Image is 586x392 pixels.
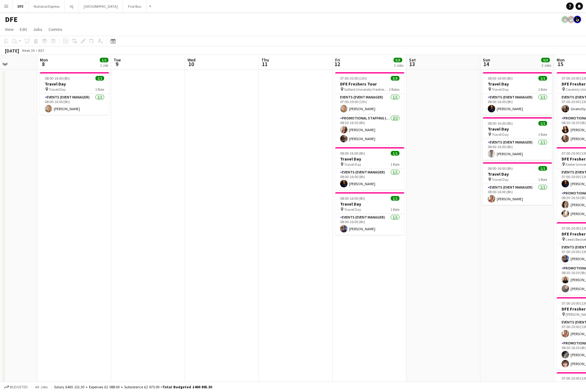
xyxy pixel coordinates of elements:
app-user-avatar: Tim Bodenham [567,16,575,23]
app-job-card: 08:00-16:00 (8h)1/1Travel Day Travel Day1 RoleEvents (Event Manager)1/108:00-16:00 (8h)[PERSON_NAME] [335,192,404,235]
span: 10 [187,60,196,68]
span: Comms [48,27,62,32]
button: First Bus [123,0,146,12]
span: Travel Day [344,207,361,212]
span: 08:00-16:00 (8h) [488,76,513,81]
button: Budgeted [3,384,29,390]
button: IQ [65,0,79,12]
h3: Travel Day [483,171,552,177]
app-job-card: 07:00-20:00 (13h)3/3DFE Freshers Tour Salford University Freshers Fair2 RolesEvents (Event Manage... [335,72,404,145]
h3: Travel Day [335,156,404,162]
a: View [2,25,16,33]
span: Budgeted [10,385,28,389]
app-job-card: 08:00-16:00 (8h)1/1Travel Day Travel Day1 RoleEvents (Event Manager)1/108:00-16:00 (8h)[PERSON_NAME] [483,117,552,160]
app-job-card: 08:00-16:00 (8h)1/1Travel Day Travel Day1 RoleEvents (Event Manager)1/108:00-16:00 (8h)[PERSON_NAME] [40,72,109,115]
span: Travel Day [344,162,361,167]
span: 1/1 [538,166,547,171]
span: 08:00-16:00 (8h) [488,166,513,171]
app-job-card: 08:00-16:00 (8h)1/1Travel Day Travel Day1 RoleEvents (Event Manager)1/108:00-16:00 (8h)[PERSON_NAME] [335,147,404,190]
span: 1 Role [390,207,399,212]
span: Travel Day [492,132,509,137]
div: Salary £465 132.30 + Expenses £2 088.00 + Subsistence £2 675.00 = [54,385,212,389]
span: All jobs [34,385,49,389]
app-card-role: Events (Event Manager)1/108:00-16:00 (8h)[PERSON_NAME] [483,94,552,115]
span: Salford University Freshers Fair [344,87,389,92]
h3: Travel Day [335,201,404,207]
span: 1/1 [391,196,399,201]
span: Week 36 [20,48,36,53]
span: Mon [557,57,565,63]
a: Edit [17,25,29,33]
span: 1/1 [538,121,547,126]
span: 9 [113,60,121,68]
span: View [5,27,14,32]
span: Travel Day [492,177,509,182]
span: 2 Roles [389,87,399,92]
span: Mon [40,57,48,63]
app-card-role: Events (Event Manager)1/108:00-16:00 (8h)[PERSON_NAME] [335,169,404,190]
span: 1/1 [538,76,547,81]
span: Wed [188,57,196,63]
button: DFE [13,0,29,12]
app-card-role: Events (Event Manager)1/107:00-20:00 (13h)[PERSON_NAME] [335,94,404,115]
app-card-role: Events (Event Manager)1/108:00-16:00 (8h)[PERSON_NAME] [483,139,552,160]
span: 14 [482,60,490,68]
span: 15 [556,60,565,68]
h3: Travel Day [483,126,552,132]
app-job-card: 08:00-16:00 (8h)1/1Travel Day Travel Day1 RoleEvents (Event Manager)1/108:00-16:00 (8h)[PERSON_NAME] [483,162,552,205]
h1: DFE [5,15,18,24]
span: 11 [260,60,269,68]
span: Tue [114,57,121,63]
span: 08:00-16:00 (8h) [340,196,365,201]
app-card-role: Events (Event Manager)1/108:00-16:00 (8h)[PERSON_NAME] [40,94,109,115]
span: Sun [483,57,490,63]
span: 08:00-16:00 (8h) [340,151,365,156]
button: [GEOGRAPHIC_DATA] [79,0,123,12]
div: 1 Job [100,63,108,68]
span: 1 Role [95,87,104,92]
span: Edit [20,27,27,32]
span: Thu [261,57,269,63]
span: 08:00-16:00 (8h) [45,76,70,81]
span: Total Budgeted £469 895.30 [162,385,212,389]
h3: Travel Day [483,81,552,87]
span: 1 Role [538,132,547,137]
div: BST [38,48,44,53]
div: 3 Jobs [394,63,403,68]
app-card-role: Events (Event Manager)1/108:00-16:00 (8h)[PERSON_NAME] [335,214,404,235]
span: 12 [334,60,340,68]
div: [DATE] [5,48,19,54]
a: Comms [46,25,65,33]
span: Jobs [33,27,42,32]
h3: Travel Day [40,81,109,87]
span: 1 Role [390,162,399,167]
span: 1/1 [95,76,104,81]
span: 8 [39,60,48,68]
app-card-role: Events (Event Manager)1/108:00-16:00 (8h)[PERSON_NAME] [483,184,552,205]
span: Travel Day [492,87,509,92]
span: 13 [408,60,416,68]
div: 3 Jobs [542,63,551,68]
span: 08:00-16:00 (8h) [488,121,513,126]
h3: DFE Freshers Tour [335,81,404,87]
app-job-card: 08:00-16:00 (8h)1/1Travel Day Travel Day1 RoleEvents (Event Manager)1/108:00-16:00 (8h)[PERSON_NAME] [483,72,552,115]
app-user-avatar: Tim Bodenham [561,16,569,23]
span: 3/3 [391,76,399,81]
span: Travel Day [49,87,66,92]
span: Sat [409,57,416,63]
span: 3/3 [541,58,550,62]
span: Fri [335,57,340,63]
span: 1 Role [538,87,547,92]
span: 1/1 [391,151,399,156]
span: 5/5 [394,58,402,62]
app-card-role: Promotional Staffing (Brand Ambassadors)2/208:30-16:30 (8h)[PERSON_NAME][PERSON_NAME] [335,115,404,145]
span: 07:00-20:00 (13h) [340,76,367,81]
app-user-avatar: Tim Bodenham [574,16,581,23]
